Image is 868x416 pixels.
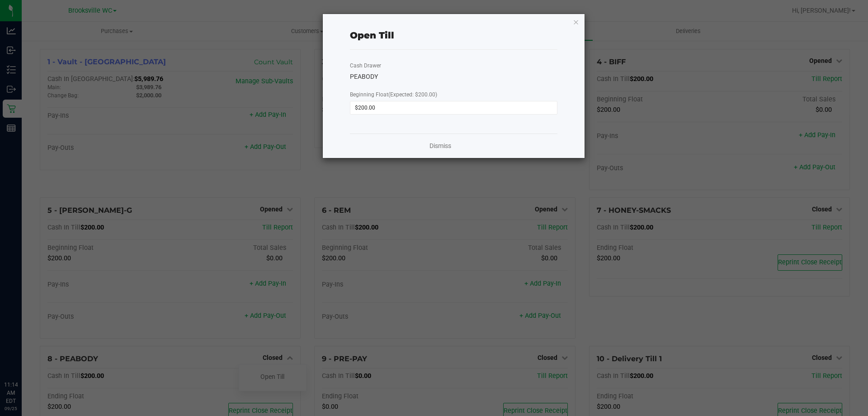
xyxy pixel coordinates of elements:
label: Cash Drawer [350,62,381,70]
a: Dismiss [429,141,451,151]
div: Open Till [350,29,394,42]
span: (Expected: $200.00) [388,91,437,98]
span: Beginning Float [350,91,437,98]
iframe: Resource center [9,344,36,371]
div: PEABODY [350,72,557,81]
